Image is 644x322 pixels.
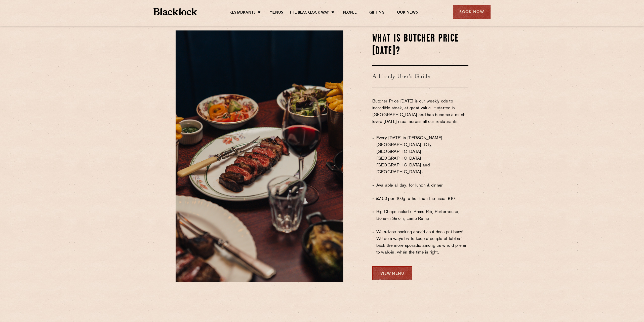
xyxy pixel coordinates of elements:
[453,5,491,19] div: Book Now
[372,98,469,132] p: Butcher Price [DATE] is our weekly ode to incredible steak, at great value. It started in [GEOGRA...
[376,135,469,176] li: Every [DATE] in [PERSON_NAME][GEOGRAPHIC_DATA], City, [GEOGRAPHIC_DATA], [GEOGRAPHIC_DATA], [GEOG...
[376,196,469,202] li: £7.50 per 100g rather than the usual £10
[153,8,197,15] img: BL_Textured_Logo-footer-cropped.svg
[176,30,343,282] img: Copy-of-Aug25-Blacklock-01664.jpg
[376,182,469,189] li: Available all day, for lunch & dinner
[372,65,469,88] h3: A Handy User's Guide
[369,10,384,16] a: Gifting
[372,266,412,280] a: View Menu
[397,10,418,16] a: Our News
[229,10,256,16] a: Restaurants
[289,10,329,16] a: The Blacklock Way
[376,229,469,256] li: We advise booking ahead as it does get busy! We do always try to keep a couple of tables back the...
[343,10,357,16] a: People
[372,32,469,58] h2: WHAT IS BUTCHER PRICE [DATE]?
[269,10,283,16] a: Menus
[376,209,469,222] li: Big Chops include: Prime Rib, Porterhouse, Bone-in Sirloin, Lamb Rump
